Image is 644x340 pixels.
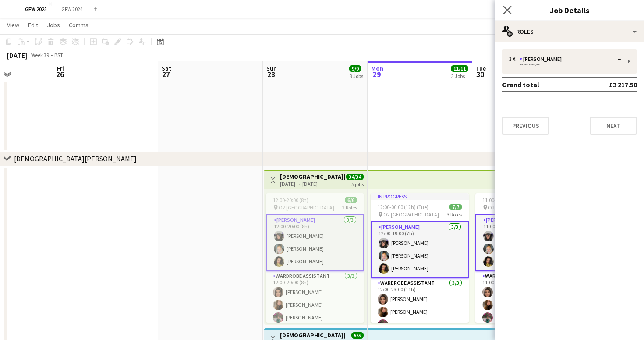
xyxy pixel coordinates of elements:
app-job-card: In progress12:00-00:00 (12h) (Tue)7/7 O2 [GEOGRAPHIC_DATA]3 Roles[PERSON_NAME]3/312:00-19:00 (7h)... [371,193,469,323]
app-card-role: [PERSON_NAME]3/311:00-19:00 (8h)[PERSON_NAME][PERSON_NAME][PERSON_NAME] [475,214,573,271]
div: [PERSON_NAME] [520,56,565,62]
div: 3 Jobs [350,73,363,79]
div: --:-- - --:-- [509,62,621,67]
app-card-role: [PERSON_NAME]3/312:00-20:00 (8h)[PERSON_NAME][PERSON_NAME][PERSON_NAME] [266,214,364,271]
span: 26 [56,69,64,79]
span: Jobs [47,21,60,29]
app-job-card: 12:00-20:00 (8h)6/6 O2 [GEOGRAPHIC_DATA]2 Roles[PERSON_NAME]3/312:00-20:00 (8h)[PERSON_NAME][PERS... [266,193,364,323]
a: Comms [65,19,92,31]
span: 27 [160,69,171,79]
div: [DATE] [7,51,27,60]
div: 3 x [509,56,520,62]
a: Jobs [43,19,64,31]
div: In progress [371,193,469,200]
app-job-card: 11:00-00:00 (13h) (Wed)7/7 O2 [GEOGRAPHIC_DATA]3 Roles[PERSON_NAME]3/311:00-19:00 (8h)[PERSON_NAM... [475,193,573,323]
span: 29 [370,69,383,79]
span: View [7,21,19,29]
span: 2 Roles [342,204,357,211]
h3: [DEMOGRAPHIC_DATA][PERSON_NAME] O2 (Can do all dates) [280,173,345,181]
span: 6/6 [345,197,357,203]
app-card-role: Wardrobe Assistant3/312:00-20:00 (8h)[PERSON_NAME][PERSON_NAME][PERSON_NAME] [266,271,364,326]
span: Mon [371,64,383,72]
span: 5/5 [351,332,364,339]
div: 5 jobs [351,180,364,188]
app-card-role: [PERSON_NAME]3/312:00-19:00 (7h)[PERSON_NAME][PERSON_NAME][PERSON_NAME] [371,221,469,278]
span: 12:00-20:00 (8h) [273,197,308,203]
span: 30 [474,69,486,79]
span: 11:00-00:00 (13h) (Wed) [482,197,534,203]
span: Sun [266,64,277,72]
div: [DATE] → [DATE] [280,181,345,187]
button: GFW 2024 [54,0,90,18]
span: Edit [28,21,38,29]
div: Roles [495,21,644,42]
td: £3 217.50 [582,78,637,92]
span: Week 39 [29,52,51,58]
h3: [DEMOGRAPHIC_DATA][PERSON_NAME] O2 (Late additional person) [280,331,345,339]
span: 28 [265,69,277,79]
span: Comms [69,21,88,29]
app-card-role: Wardrobe Assistant3/312:00-23:00 (11h)[PERSON_NAME][PERSON_NAME][PERSON_NAME] [371,278,469,333]
span: O2 [GEOGRAPHIC_DATA] [383,211,439,218]
span: Tue [476,64,486,72]
button: GFW 2025 [18,0,54,18]
span: O2 [GEOGRAPHIC_DATA] [488,204,544,211]
span: 12:00-00:00 (12h) (Tue) [378,204,428,210]
span: O2 [GEOGRAPHIC_DATA] [279,204,334,211]
span: Sat [162,64,171,72]
div: BST [54,52,63,58]
span: Fri [57,64,64,72]
span: 3 Roles [447,211,462,218]
span: 9/9 [349,65,361,72]
a: View [4,19,23,31]
div: -- [617,56,621,62]
div: [DEMOGRAPHIC_DATA][PERSON_NAME] [14,154,137,163]
app-card-role: Wardrobe Assistant3/311:00-23:00 (12h)[PERSON_NAME][PERSON_NAME][PERSON_NAME] [475,271,573,326]
button: Next [590,117,637,135]
h3: Job Details [495,4,644,16]
span: 7/7 [449,204,462,210]
td: Grand total [502,78,582,92]
span: 11/11 [451,65,468,72]
div: 3 Jobs [451,73,468,79]
button: Previous [502,117,549,135]
span: 34/34 [346,174,364,180]
a: Edit [25,19,42,31]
